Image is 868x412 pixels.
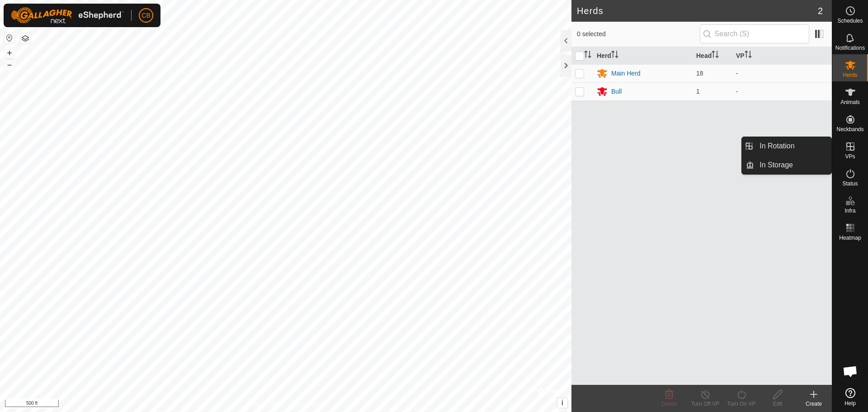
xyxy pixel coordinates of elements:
span: Status [842,181,858,186]
span: 2 [818,4,823,18]
td: - [732,64,832,82]
div: Edit [759,400,796,408]
th: Herd [593,47,693,65]
div: Open chat [837,358,864,385]
th: Head [693,47,732,65]
span: Herds [843,72,857,78]
th: VP [732,47,832,65]
span: Delete [661,401,677,407]
span: Notifications [835,45,865,51]
div: Turn Off VP [687,400,723,408]
a: Help [832,384,868,410]
img: Gallagher Logo [11,7,124,24]
a: In Rotation [754,137,831,155]
span: 0 selected [577,29,700,39]
button: i [557,398,567,408]
span: CB [142,11,150,20]
span: 1 [696,88,700,95]
p-sorticon: Activate to sort [745,52,752,59]
input: Search (S) [700,24,809,43]
button: + [4,47,15,58]
a: Privacy Policy [250,400,284,408]
h2: Herds [577,5,818,16]
div: Create [796,400,832,408]
p-sorticon: Activate to sort [584,52,591,59]
button: – [4,59,15,70]
span: Animals [840,99,860,105]
span: In Storage [759,160,793,170]
span: 18 [696,70,703,77]
span: In Rotation [759,141,794,152]
li: In Storage [742,156,831,174]
div: Turn On VP [723,400,759,408]
span: Neckbands [836,127,863,132]
span: Heatmap [839,235,861,241]
div: Bull [611,87,622,96]
button: Map Layers [20,33,31,44]
span: Help [844,401,856,406]
div: Main Herd [611,69,641,78]
li: In Rotation [742,137,831,155]
span: i [561,399,563,407]
a: In Storage [754,156,831,174]
button: Reset Map [4,33,15,43]
td: - [732,82,832,100]
a: Contact Us [295,400,321,408]
span: VPs [845,154,855,159]
span: Infra [844,208,855,213]
span: Schedules [837,18,863,24]
p-sorticon: Activate to sort [611,52,618,59]
p-sorticon: Activate to sort [712,52,719,59]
